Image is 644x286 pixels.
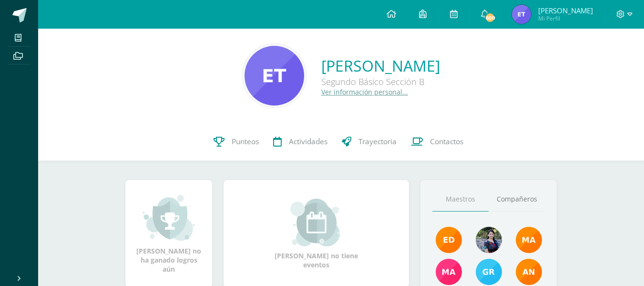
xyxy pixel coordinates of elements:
a: Compañeros [489,187,545,212]
span: Trayectoria [358,137,397,147]
a: Ver información personal... [321,87,408,96]
span: [PERSON_NAME] [538,6,593,15]
span: 600 [485,12,495,23]
img: b7ce7144501556953be3fc0a459761b8.png [476,259,502,285]
a: Punteos [206,123,266,161]
div: [PERSON_NAME] no ha ganado logros aún [135,194,203,274]
img: c92786e4281570e938e3a54d1665481b.png [512,5,531,24]
span: Punteos [232,137,259,147]
img: achievement_small.png [143,194,195,242]
a: Trayectoria [335,123,404,161]
a: Contactos [404,123,470,161]
img: 7766054b1332a6085c7723d22614d631.png [436,259,462,285]
img: 9b17679b4520195df407efdfd7b84603.png [476,227,502,253]
img: f40e456500941b1b33f0807dd74ea5cf.png [436,227,462,253]
img: event_small.png [290,199,342,246]
img: 560278503d4ca08c21e9c7cd40ba0529.png [516,227,542,253]
img: 897763c87f22dee203c25aa01bdb1a27.png [245,46,304,106]
span: Mi Perfil [538,14,593,22]
span: Contactos [430,137,463,147]
a: Actividades [266,123,335,161]
span: Actividades [289,137,327,147]
img: a348d660b2b29c2c864a8732de45c20a.png [516,259,542,285]
a: [PERSON_NAME] [321,55,440,76]
div: Segundo Básico Sección B [321,76,440,87]
div: [PERSON_NAME] no tiene eventos [269,199,364,269]
a: Maestros [432,187,489,212]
